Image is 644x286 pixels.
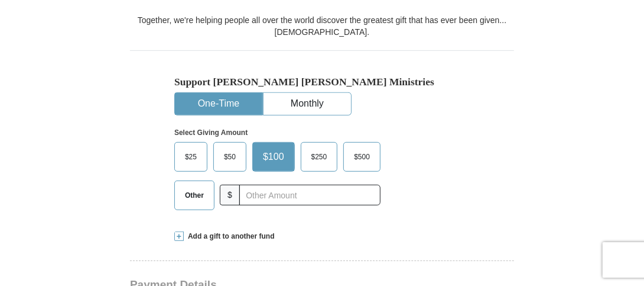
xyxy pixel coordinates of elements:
h5: Support [PERSON_NAME] [PERSON_NAME] Ministries [174,76,470,88]
span: $100 [257,148,290,166]
button: Monthly [264,93,351,115]
span: Add a gift to another fund [184,232,275,242]
button: One-Time [175,93,262,115]
strong: Select Giving Amount [174,128,248,137]
span: $250 [305,148,333,166]
input: Other Amount [239,185,380,205]
span: $ [220,185,240,205]
span: $500 [348,148,376,166]
span: $50 [218,148,242,166]
div: Together, we're helping people all over the world discover the greatest gift that has ever been g... [130,14,514,38]
span: Other [179,187,210,204]
span: $25 [179,148,203,166]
